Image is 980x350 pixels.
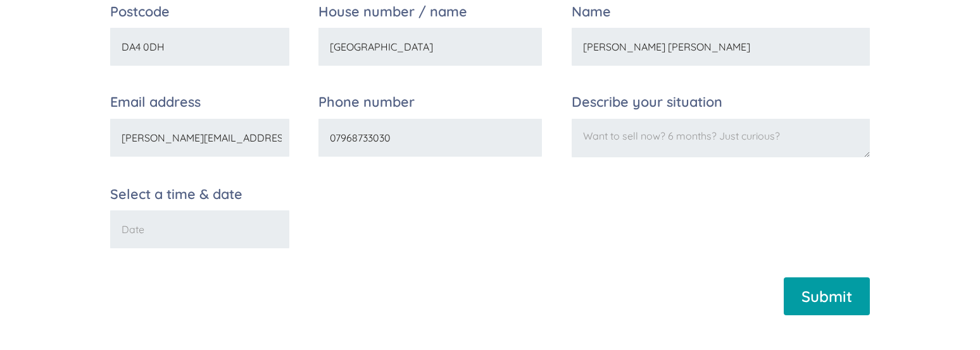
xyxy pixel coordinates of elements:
[572,28,870,66] input: Your full name...
[110,119,289,157] input: Your email...
[318,95,542,109] label: Phone number
[110,95,289,109] label: Email address
[110,210,289,248] input: Date
[110,4,870,325] form: Email Form
[110,4,289,18] label: Postcode
[784,277,870,315] input: Submit
[349,187,542,236] iframe: reCAPTCHA
[572,95,870,109] label: Describe your situation
[110,28,289,66] input: Enter your postcode
[318,28,542,66] input: Enter your house no.
[572,4,870,18] label: Name
[318,119,542,157] input: Enter your phone no.
[318,4,542,18] label: House number / name
[110,187,289,201] label: Select a time & date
